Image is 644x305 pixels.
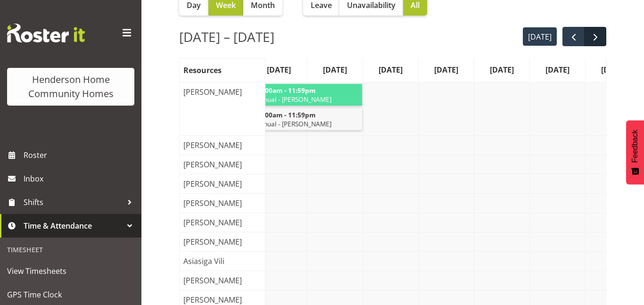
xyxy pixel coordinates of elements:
[24,195,123,209] span: Shifts
[255,110,316,119] span: 12:00am - 11:59pm
[255,95,360,104] span: Annual - [PERSON_NAME]
[377,64,405,75] span: [DATE]
[584,27,606,46] button: next
[182,65,223,76] span: Resources
[182,217,244,228] span: [PERSON_NAME]
[7,288,134,302] span: GPS Time Clock
[7,24,85,42] img: Rosterit website logo
[24,148,137,162] span: Roster
[182,178,244,190] span: [PERSON_NAME]
[599,64,627,75] span: [DATE]
[2,259,139,283] a: View Timesheets
[24,172,137,186] span: Inbox
[182,236,244,247] span: [PERSON_NAME]
[631,130,639,163] span: Feedback
[17,73,125,101] div: Henderson Home Community Homes
[2,240,139,259] div: Timesheet
[182,198,244,209] span: [PERSON_NAME]
[7,264,134,278] span: View Timesheets
[488,64,516,75] span: [DATE]
[432,64,460,75] span: [DATE]
[321,64,349,75] span: [DATE]
[182,159,244,170] span: [PERSON_NAME]
[544,64,571,75] span: [DATE]
[523,27,557,46] button: [DATE]
[562,27,585,46] button: prev
[255,86,316,95] span: 12:00am - 11:59pm
[182,140,244,151] span: [PERSON_NAME]
[182,275,244,286] span: [PERSON_NAME]
[24,219,123,233] span: Time & Attendance
[255,119,360,128] span: Annual - [PERSON_NAME]
[179,27,274,47] h2: [DATE] – [DATE]
[182,86,244,98] span: [PERSON_NAME]
[182,256,226,267] span: Asiasiga Vili
[626,120,644,184] button: Feedback - Show survey
[265,64,293,75] span: [DATE]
